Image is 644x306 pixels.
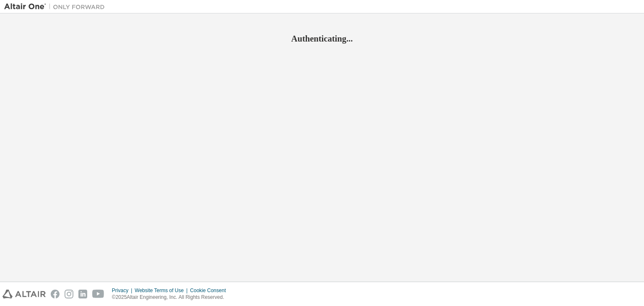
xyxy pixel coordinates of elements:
[3,290,46,298] img: altair_logo.svg
[112,287,135,294] div: Privacy
[65,290,73,298] img: instagram.svg
[190,287,231,294] div: Cookie Consent
[51,290,60,298] img: facebook.svg
[4,3,109,11] img: Altair One
[78,290,87,298] img: linkedin.svg
[112,294,231,301] p: © 2025 Altair Engineering, Inc. All Rights Reserved.
[4,33,640,44] h2: Authenticating...
[135,287,190,294] div: Website Terms of Use
[92,290,104,298] img: youtube.svg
